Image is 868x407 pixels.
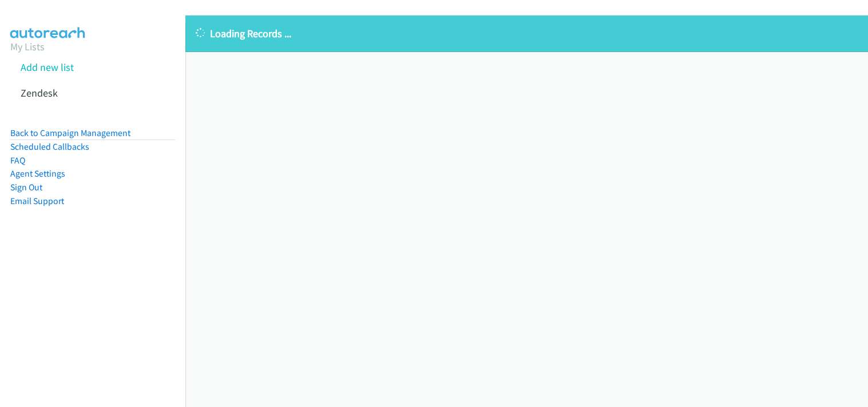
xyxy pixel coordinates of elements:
[10,168,65,179] a: Agent Settings
[21,86,58,99] a: Zendesk
[10,127,130,138] a: Back to Campaign Management
[10,40,45,53] a: My Lists
[196,26,858,41] p: Loading Records ...
[21,61,74,74] a: Add new list
[10,155,25,166] a: FAQ
[10,182,42,193] a: Sign Out
[10,141,89,152] a: Scheduled Callbacks
[10,195,64,206] a: Email Support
